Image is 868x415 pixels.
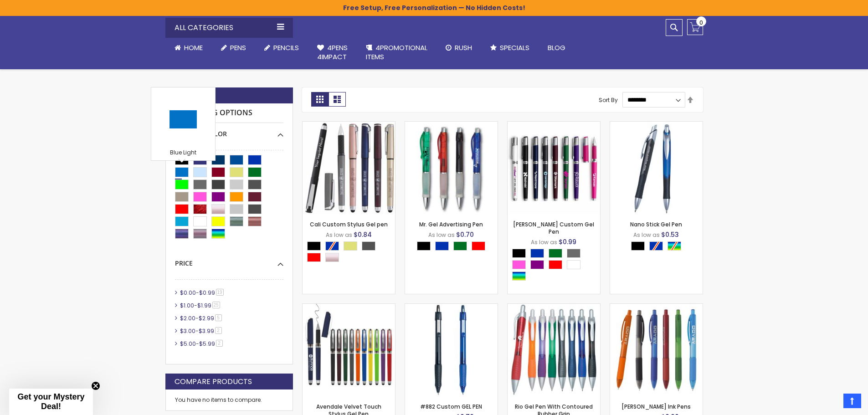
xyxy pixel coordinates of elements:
div: Green [549,249,562,258]
a: Earl Custom Gel Pen [508,121,600,129]
div: Blue Light [154,149,213,158]
span: 2 [216,340,223,347]
a: $2.00-$2.995 [178,314,225,322]
span: $3.00 [180,327,195,335]
div: You have no items to compare. [165,389,293,411]
span: $0.00 [180,289,196,297]
a: Nano Stick Gel Pen [610,121,703,129]
img: Cali Custom Stylus Gel pen [303,122,395,214]
a: $5.00-$5.992 [178,340,226,348]
a: Cliff Gel Ink Pens [610,303,703,311]
div: Gold [344,241,357,251]
button: Close teaser [91,381,100,390]
div: Blue [530,249,544,258]
a: #882 Custom GEL PEN [420,403,482,410]
a: Rush [437,38,481,58]
span: $5.00 [180,340,196,348]
a: Pens [212,38,255,58]
a: Cali Custom Stylus Gel pen [303,121,395,129]
a: $0.00-$0.9919 [178,289,227,297]
img: Earl Custom Gel Pen [508,122,600,214]
a: Rio Gel Pen With Contoured Rubber Grip [508,303,600,311]
div: Select A Color [175,123,283,138]
span: Blog [548,43,565,52]
div: All Categories [165,18,293,38]
span: $3.99 [199,327,214,335]
div: Select A Color [512,249,600,283]
div: Black [307,241,321,251]
span: $1.00 [180,302,194,309]
a: [PERSON_NAME] Custom Gel Pen [513,220,594,236]
div: Black [417,241,431,251]
span: $1.99 [197,302,211,309]
span: 5 [215,314,222,321]
span: 0 [699,18,703,27]
strong: Grid [311,92,329,107]
div: Rose Gold [325,253,339,262]
span: 4PROMOTIONAL ITEMS [366,43,427,61]
a: Cali Custom Stylus Gel pen [310,220,388,228]
span: $0.84 [354,230,372,239]
img: Avendale Velvet Touch Stylus Gel Pen [303,304,395,396]
div: Select A Color [307,241,395,264]
div: Grey [567,249,580,258]
div: Gunmetal [362,241,375,251]
span: Rush [455,43,472,52]
div: Assorted [512,272,526,281]
div: Select A Color [417,241,490,253]
div: Green [453,241,467,251]
div: Blue [435,241,449,251]
a: 0 [687,19,703,35]
div: Red [472,241,485,251]
span: $0.99 [199,289,215,297]
span: As low as [531,238,557,246]
div: White [567,260,580,269]
div: Black [631,241,645,251]
span: Pens [230,43,246,52]
div: Select A Color [631,241,686,253]
div: Pink [512,260,526,269]
a: Mr. Gel Advertising Pen [419,220,483,228]
span: Home [184,43,203,52]
a: $3.00-$3.992 [178,327,225,335]
span: $2.99 [199,314,214,322]
a: Nano Stick Gel Pen [630,220,682,228]
span: $0.53 [661,230,679,239]
span: Specials [500,43,529,52]
label: Sort By [599,96,618,103]
span: $5.99 [199,340,215,348]
a: Pencils [255,38,308,58]
a: 4PROMOTIONALITEMS [357,38,437,67]
span: $2.00 [180,314,195,322]
img: #882 Custom GEL PEN [405,304,498,396]
img: Rio Gel Pen With Contoured Rubber Grip [508,304,600,396]
img: Nano Stick Gel Pen [610,122,703,214]
a: Avendale Velvet Touch Stylus Gel Pen [303,303,395,311]
span: As low as [428,231,455,239]
strong: Shopping Options [175,103,283,123]
a: Specials [481,38,539,58]
div: Red [307,253,321,262]
span: $0.70 [456,230,474,239]
div: Purple [530,260,544,269]
a: 4Pens4impact [308,38,357,67]
a: [PERSON_NAME] Ink Pens [621,403,691,410]
div: Black [512,249,526,258]
a: Blog [539,38,575,58]
span: As low as [326,231,352,239]
img: Mr. Gel Advertising pen [405,122,498,214]
a: Mr. Gel Advertising pen [405,121,498,129]
span: 19 [216,289,224,296]
div: Get your Mystery Deal!Close teaser [9,389,93,415]
div: Red [549,260,562,269]
span: 2 [215,327,222,334]
a: #882 Custom GEL PEN [405,303,498,311]
div: Price [175,252,283,268]
strong: Compare Products [175,377,252,387]
span: Pencils [273,43,299,52]
span: Get your Mystery Deal! [17,392,84,411]
span: 25 [212,302,220,308]
a: Home [165,38,212,58]
span: As low as [633,231,660,239]
a: $1.00-$1.9925 [178,302,223,309]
